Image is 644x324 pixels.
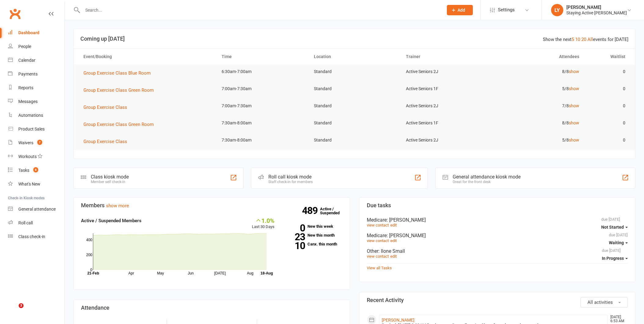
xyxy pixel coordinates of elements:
td: 7/8 [493,99,585,113]
div: Product Sales [18,127,45,131]
td: 7:30am-8:00am [216,116,308,130]
a: Product Sales [8,122,64,136]
a: 20 [581,37,586,42]
iframe: Intercom live chat [6,303,21,318]
div: LY [551,4,563,16]
a: show [569,103,579,108]
a: view contact [367,223,389,227]
span: All activities [587,300,613,305]
th: Trainer [400,49,492,64]
div: Waivers [18,140,33,145]
a: What's New [8,177,64,191]
th: Time [216,49,308,64]
a: People [8,40,64,53]
div: 1.0% [252,217,274,224]
td: 7:00am-7:30am [216,82,308,96]
a: Roll call [8,216,64,230]
a: view contact [367,254,389,259]
th: Attendees [493,49,585,64]
a: view contact [367,238,389,243]
button: Group Exercise Class Green Room [83,121,158,128]
a: 0New this week [284,224,342,228]
td: Standard [308,82,400,96]
a: Tasks 8 [8,164,64,177]
a: show more [106,203,129,208]
td: Standard [308,133,400,147]
div: Workouts [18,154,37,159]
td: Standard [308,116,400,130]
a: 5 [572,37,574,42]
td: 0 [585,99,631,113]
strong: 0 [284,223,305,233]
td: 5/8 [493,82,585,96]
time: [DATE] 6:53 AM [607,315,627,323]
div: Staff check-in for members [268,180,313,184]
a: Payments [8,67,64,81]
h3: Due tasks [367,202,628,208]
span: Not Started [601,225,624,230]
a: edit [390,223,397,227]
td: 0 [585,82,631,96]
div: General attendance kiosk mode [453,174,521,180]
a: Waivers 7 [8,136,64,150]
a: Clubworx [7,6,23,21]
td: 0 [585,116,631,130]
strong: Active / Suspended Members [81,218,142,223]
a: [PERSON_NAME] [382,318,414,322]
td: 8/8 [493,64,585,79]
button: Not Started [601,222,628,233]
div: Reports [18,85,33,90]
h3: Recent Activity [367,297,628,303]
button: Group Exercise Class Blue Room [83,69,155,77]
div: Member self check-in [91,180,129,184]
a: 23New this month [284,233,342,237]
td: Active Seniors 1F [400,82,492,96]
div: Other [367,248,628,254]
button: Group Exercise Class Green Room [83,87,158,94]
div: [PERSON_NAME] [566,5,627,10]
th: Event/Booking [78,49,216,64]
strong: 489 [302,206,320,215]
a: Messages [8,95,64,109]
td: Active Seniors 1F [400,116,492,130]
button: Group Exercise Class [83,104,131,111]
span: Group Exercise Class Green Room [83,87,154,93]
div: Medicare [367,217,628,223]
input: Search... [81,6,439,14]
h3: Attendance [81,305,342,311]
td: 6:30am-7:00am [216,64,308,79]
button: In Progress [602,253,628,264]
td: Active Seniors 2J [400,64,492,79]
button: Waiting [609,237,628,248]
a: Reports [8,81,64,95]
div: Medicare [367,233,628,238]
div: Payments [18,72,38,76]
div: What's New [18,182,40,186]
a: Class kiosk mode [8,230,64,244]
span: In Progress [602,256,624,261]
div: Class kiosk mode [91,174,129,180]
span: Settings [498,3,515,17]
span: : [PERSON_NAME] [387,217,426,223]
div: Last 30 Days [252,217,274,230]
div: Tasks [18,168,29,173]
div: Great for the front desk [453,180,521,184]
span: Group Exercise Class Blue Room [83,70,151,76]
a: edit [390,254,397,259]
a: edit [390,238,397,243]
span: 8 [33,167,38,172]
div: Dashboard [18,30,39,35]
a: 10 [575,37,580,42]
td: 5/8 [493,133,585,147]
div: Roll call [18,220,33,225]
button: All activities [580,297,628,307]
div: Show the next events for [DATE] [543,36,628,43]
td: Active Seniors 2J [400,133,492,147]
div: Automations [18,113,43,118]
a: 489Active / Suspended [320,202,347,219]
div: Staying Active [PERSON_NAME] [566,10,627,16]
button: Add [447,5,473,15]
span: : [PERSON_NAME] [387,233,426,238]
a: General attendance kiosk mode [8,202,64,216]
td: 8/8 [493,116,585,130]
